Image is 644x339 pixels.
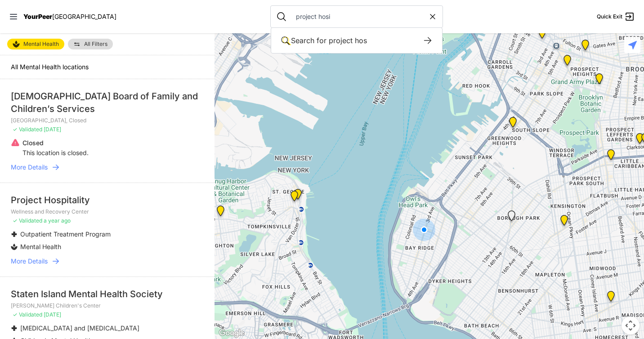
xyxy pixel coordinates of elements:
[289,191,300,205] div: Dr Kenneth Popler Children's Center
[44,126,61,133] span: [DATE]
[68,39,113,49] a: All Filters
[44,217,71,224] span: a year ago
[217,327,246,339] a: Open this area in Google Maps (opens a new window)
[605,149,617,164] div: Flatbush Central Location
[413,219,435,241] div: You are here!
[292,189,304,203] div: Wellness and Recovery Center
[215,205,226,220] div: West Brighton Clinic
[11,90,204,115] div: [DEMOGRAPHIC_DATA] Board of Family and Children’s Services
[52,13,116,20] span: [GEOGRAPHIC_DATA]
[84,41,107,47] span: All Filters
[13,217,42,224] span: ✓ Validated
[13,311,42,318] span: ✓ Validated
[20,324,139,332] span: [MEDICAL_DATA] and [MEDICAL_DATA]
[329,36,367,45] span: project hos
[11,302,204,309] p: [PERSON_NAME] Children's Center
[506,210,517,225] div: Boro Park Counseling Center, Closed
[23,13,52,20] span: YourPeer
[7,39,64,49] a: Mental Health
[11,208,204,215] p: Wellness and Recovery Center
[11,163,204,172] a: More Details
[44,311,61,318] span: [DATE]
[562,55,573,69] div: Brooklyn Center for Psychotherapy & New Directions
[291,12,428,21] input: Search
[580,40,591,54] div: Clinton Hill
[11,288,204,300] div: Staten Island Mental Health Society
[20,230,111,238] span: Outpatient Treatment Program
[291,36,326,45] span: Search for
[20,243,61,250] span: Mental Health
[22,148,89,157] p: This location is closed.
[11,257,204,266] a: More Details
[11,63,89,71] span: All Mental Health locations
[11,257,48,266] span: More Details
[11,117,204,124] p: [GEOGRAPHIC_DATA], Closed
[22,138,89,147] p: Closed
[597,13,622,20] span: Quick Exit
[11,194,204,206] div: Project Hospitality
[11,163,48,172] span: More Details
[13,126,42,133] span: ✓ Validated
[23,14,116,19] a: YourPeer[GEOGRAPHIC_DATA]
[594,73,605,88] div: Crown Heights
[537,28,548,42] div: Times Plaza Neighborhood Senior Center
[217,327,246,339] img: Google
[605,291,617,305] div: Flatbush
[559,215,570,229] div: 4111 Family Center
[597,11,635,22] a: Quick Exit
[622,317,640,335] button: Map camera controls
[23,40,59,48] span: Mental Health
